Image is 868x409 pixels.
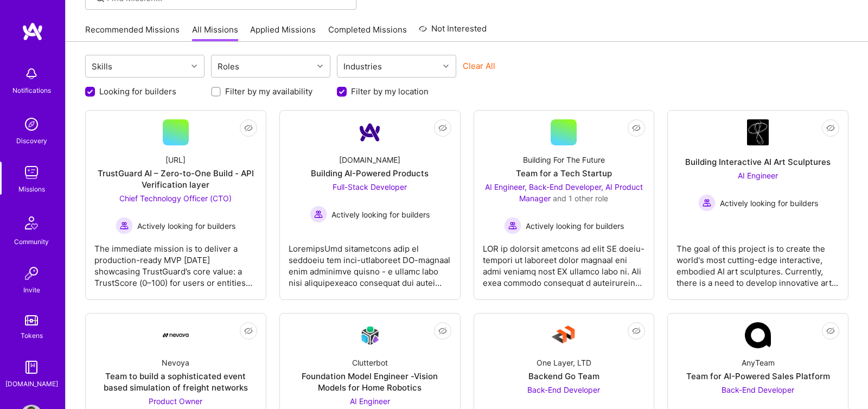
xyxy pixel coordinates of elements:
[351,86,429,97] label: Filter by my location
[310,206,327,223] img: Actively looking for builders
[676,234,839,289] div: The goal of this project is to create the world's most cutting-edge interactive, embodied AI art ...
[826,327,835,335] i: icon EyeClosed
[341,59,385,74] div: Industries
[21,356,42,378] img: guide book
[289,234,451,289] div: LoremipsUmd sitametcons adip el seddoeiu tem inci-utlaboreet DO-magnaal enim adminimve quisno - e...
[443,63,449,69] i: icon Chevron
[483,234,646,289] div: LOR ip dolorsit ametcons ad elit SE doeiu-tempori ut laboreet dolor magnaal eni admi veniamq nost...
[438,327,447,335] i: icon EyeClosed
[632,124,641,132] i: icon EyeClosed
[21,330,43,341] div: Tokens
[698,194,716,212] img: Actively looking for builders
[94,168,257,190] div: TrustGuard AI – Zero-to-One Build - API Verification layer
[438,124,447,132] i: icon EyeClosed
[317,63,323,69] i: icon Chevron
[742,357,775,368] div: AnyTeam
[149,397,202,406] span: Product Owner
[485,182,643,203] span: AI Engineer, Back-End Developer, AI Product Manager
[553,194,608,203] span: and 1 other role
[528,370,599,382] div: Backend Go Team
[137,220,235,232] span: Actively looking for builders
[21,113,42,135] img: discovery
[523,154,605,165] div: Building For The Future
[119,194,232,203] span: Chief Technology Officer (CTO)
[331,209,430,220] span: Actively looking for builders
[21,263,42,284] img: Invite
[94,119,257,291] a: [URL]TrustGuard AI – Zero-to-One Build - API Verification layerChief Technology Officer (CTO) Act...
[18,183,45,195] div: Missions
[12,85,51,96] div: Notifications
[5,378,58,389] div: [DOMAIN_NAME]
[504,217,521,234] img: Actively looking for builders
[339,154,400,165] div: [DOMAIN_NAME]
[676,119,839,291] a: Company LogoBuilding Interactive AI Art SculpturesAI Engineer Actively looking for buildersActive...
[685,156,831,168] div: Building Interactive AI Art Sculptures
[14,236,49,247] div: Community
[244,124,253,132] i: icon EyeClosed
[333,182,407,191] span: Full-Stack Developer
[328,24,407,42] a: Completed Missions
[537,357,591,368] div: One Layer, LTD
[163,333,189,337] img: Company Logo
[18,210,44,236] img: Community
[23,284,40,296] div: Invite
[463,60,495,72] button: Clear All
[526,220,624,232] span: Actively looking for builders
[516,168,612,179] div: Team for a Tech Startup
[22,22,43,41] img: logo
[192,63,197,69] i: icon Chevron
[357,323,383,348] img: Company Logo
[722,385,794,394] span: Back-End Developer
[162,357,189,368] div: Nevoya
[21,63,42,85] img: bell
[357,119,383,145] img: Company Logo
[632,327,641,335] i: icon EyeClosed
[738,171,778,180] span: AI Engineer
[311,168,429,179] div: Building AI-Powered Products
[686,370,830,382] div: Team for AI-Powered Sales Platform
[747,119,769,145] img: Company Logo
[192,24,238,42] a: All Missions
[419,22,487,42] a: Not Interested
[16,135,47,146] div: Discovery
[94,370,257,393] div: Team to build a sophisticated event based simulation of freight networks
[350,397,390,406] span: AI Engineer
[289,119,451,291] a: Company Logo[DOMAIN_NAME]Building AI-Powered ProductsFull-Stack Developer Actively looking for bu...
[25,315,38,325] img: tokens
[21,162,42,183] img: teamwork
[225,86,312,97] label: Filter by my availability
[483,119,646,291] a: Building For The FutureTeam for a Tech StartupAI Engineer, Back-End Developer, AI Product Manager...
[352,357,388,368] div: Clutterbot
[720,197,818,209] span: Actively looking for builders
[551,322,577,348] img: Company Logo
[826,124,835,132] i: icon EyeClosed
[89,59,115,74] div: Skills
[215,59,242,74] div: Roles
[165,154,186,165] div: [URL]
[250,24,316,42] a: Applied Missions
[116,217,133,234] img: Actively looking for builders
[85,24,180,42] a: Recommended Missions
[99,86,176,97] label: Looking for builders
[94,234,257,289] div: The immediate mission is to deliver a production-ready MVP [DATE] showcasing TrustGuard’s core va...
[244,327,253,335] i: icon EyeClosed
[527,385,600,394] span: Back-End Developer
[745,322,771,348] img: Company Logo
[289,370,451,393] div: Foundation Model Engineer -Vision Models for Home Robotics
